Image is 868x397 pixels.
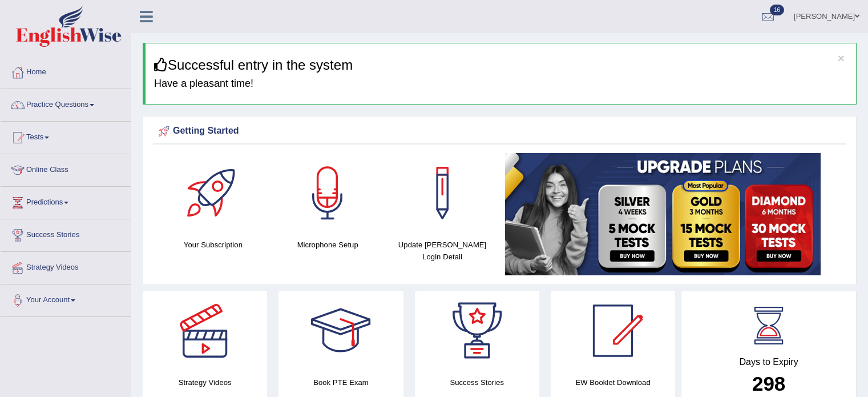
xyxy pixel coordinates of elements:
[505,153,821,275] img: small5.jpg
[156,123,843,140] div: Getting Started
[1,89,131,118] a: Practice Questions
[1,154,131,183] a: Online Class
[551,376,675,388] h4: EW Booklet Download
[770,5,784,15] span: 16
[391,239,494,263] h4: Update [PERSON_NAME] Login Detail
[415,376,539,388] h4: Success Stories
[838,52,845,64] button: ×
[154,78,847,90] h4: Have a pleasant time!
[143,376,267,388] h4: Strategy Videos
[1,219,131,248] a: Success Stories
[1,122,131,150] a: Tests
[1,187,131,215] a: Predictions
[276,239,380,251] h4: Microphone Setup
[1,57,131,85] a: Home
[694,357,843,367] h4: Days to Expiry
[1,284,131,313] a: Your Account
[162,239,265,251] h4: Your Subscription
[752,372,785,395] b: 298
[278,376,403,388] h4: Book PTE Exam
[154,58,847,73] h3: Successful entry in the system
[1,252,131,280] a: Strategy Videos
